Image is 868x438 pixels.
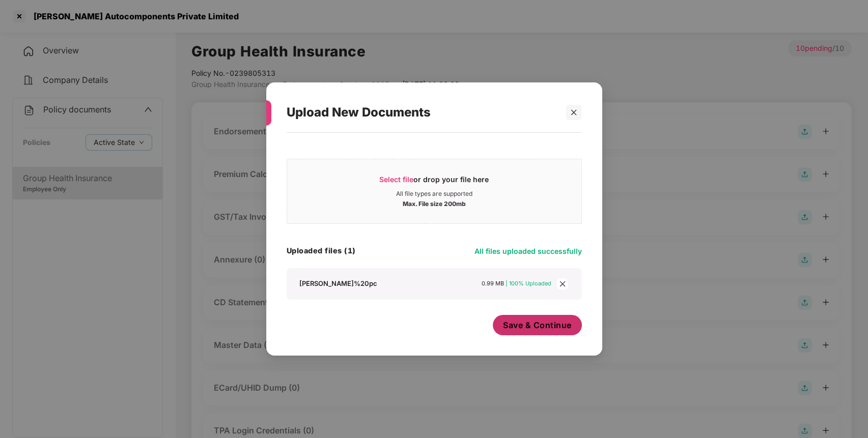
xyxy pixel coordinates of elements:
div: All file types are supported [396,190,472,198]
span: | 100% Uploaded [506,280,551,287]
span: close [570,109,577,116]
div: [PERSON_NAME]%20pc [299,279,377,288]
span: Save & Continue [503,319,572,331]
div: or drop your file here [379,174,489,190]
span: 0.99 MB [482,280,504,287]
div: Max. File size 200mb [403,198,466,208]
h4: Uploaded files (1) [287,246,356,256]
span: All files uploaded successfully [474,247,582,255]
span: Select fileor drop your file hereAll file types are supportedMax. File size 200mb [287,167,581,216]
button: Save & Continue [493,315,582,335]
span: close [557,278,568,289]
div: Upload New Documents [287,93,557,132]
span: Select file [379,175,413,184]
